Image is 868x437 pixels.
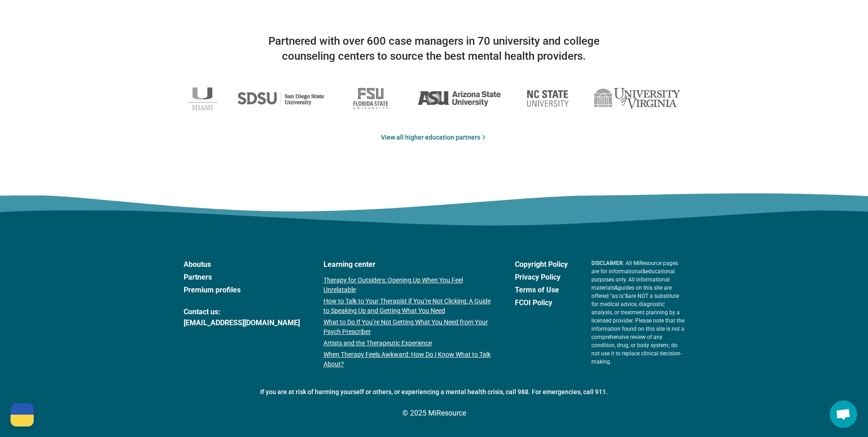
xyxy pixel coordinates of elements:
p: © 2025 MiResource [184,408,685,419]
a: When Therapy Feels Awkward: How Do I Know What to Talk About? [324,350,491,369]
img: Arizona State University [417,90,501,106]
a: Aboutus [184,259,300,270]
a: Terms of Use [515,285,568,296]
a: Copyright Policy [515,259,568,270]
a: Privacy Policy [515,272,568,283]
a: View all higher education partners [381,133,488,142]
img: University of Miami [188,87,217,110]
span: DISCLAIMER [591,260,623,266]
a: What to Do If You’re Not Getting What You Need from Your Psych Prescriber [324,317,491,337]
p: Partnered with over 600 case managers in 70 university and college counseling centers to source t... [252,34,616,64]
a: [EMAIL_ADDRESS][DOMAIN_NAME] [184,317,300,328]
a: Artists and the Therapeutic Experience [324,338,491,348]
img: University of Virginia [594,88,680,109]
p: : All MiResource pages are for informational & educational purposes only. All informational mater... [591,259,685,366]
span: Contact us: [184,307,300,317]
a: FCOI Policy [515,297,568,308]
img: San Diego State University [237,88,324,109]
img: North Carolina State University [521,86,574,111]
a: Therapy for Outsiders: Opening Up When You Feel Unrelatable [324,276,491,295]
a: Premium profiles [184,285,300,296]
a: How to Talk to Your Therapist if You’re Not Clicking: A Guide to Speaking Up and Getting What You... [324,297,491,316]
div: Open chat [830,401,857,428]
a: Learning center [324,259,491,270]
img: Florida State University [344,83,397,114]
p: If you are at risk of harming yourself or others, or experiencing a mental health crisis, call 98... [184,387,685,397]
a: Partners [184,272,300,283]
